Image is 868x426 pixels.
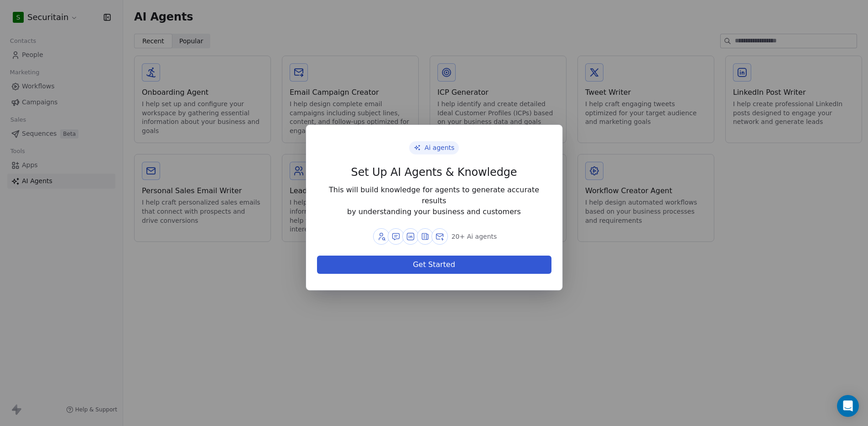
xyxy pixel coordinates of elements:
[317,165,551,179] div: Set Up AI Agents & Knowledge
[317,256,551,274] button: Get Started
[425,143,455,153] span: Ai agents
[317,185,551,206] div: This will build knowledge for agents to generate accurate results
[317,206,551,217] div: by understanding your business and customers
[452,232,497,241] span: 20+ Ai agents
